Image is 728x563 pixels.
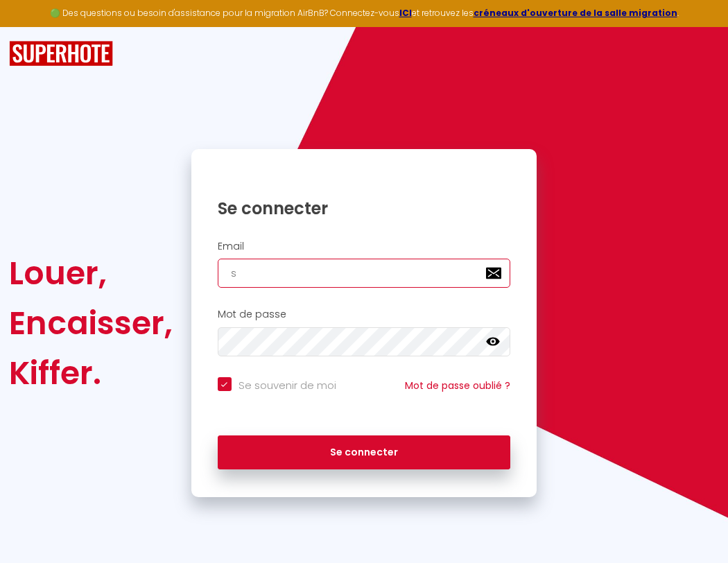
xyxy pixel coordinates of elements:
[218,259,511,288] input: Ton Email
[218,435,511,470] button: Se connecter
[218,309,511,320] h2: Mot de passe
[11,6,53,47] button: Ouvrir le widget de chat LiveChat
[218,198,511,219] h1: Se connecter
[218,241,511,252] h2: Email
[399,7,412,19] a: ICI
[405,379,510,392] a: Mot de passe oublié ?
[9,298,173,348] div: Encaisser,
[9,348,173,398] div: Kiffer.
[9,248,173,298] div: Louer,
[9,41,113,67] img: SuperHote logo
[474,7,677,19] a: créneaux d'ouverture de la salle migration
